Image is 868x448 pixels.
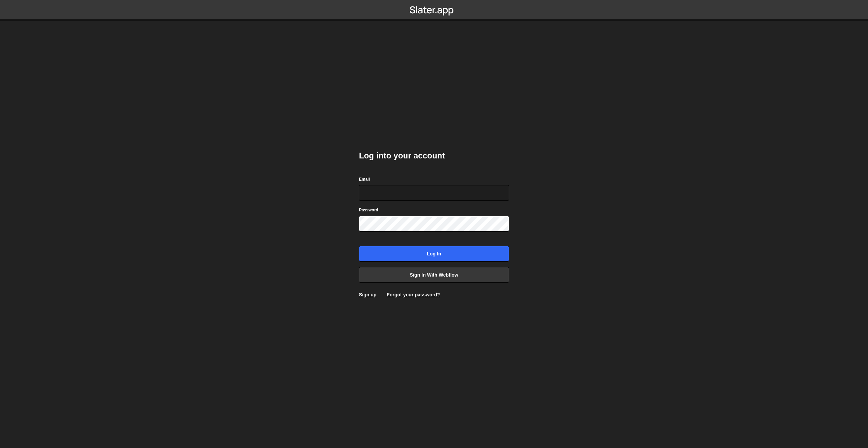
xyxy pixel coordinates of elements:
[359,267,509,283] a: Sign in with Webflow
[359,150,509,161] h2: Log into your account
[387,292,440,297] a: Forgot your password?
[359,292,376,297] a: Sign up
[359,207,378,213] label: Password
[359,246,509,262] input: Log in
[359,176,370,183] label: Email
